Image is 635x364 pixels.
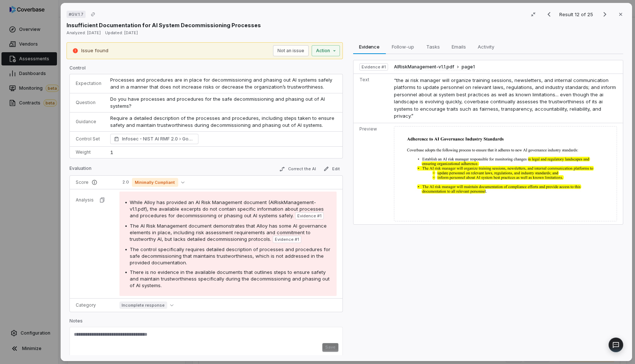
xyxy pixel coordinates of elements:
span: AIRiskManagement-v1.1.pdf [394,64,454,70]
span: 1 [110,149,113,155]
span: Processes and procedures are in place for decommissioning and phasing out AI systems safely and i... [110,77,334,90]
td: Text [353,74,391,123]
span: Incomplete response [119,301,167,309]
span: There is no evidence in the available documents that outlines steps to ensure safety and maintain... [130,269,330,288]
p: Weight [76,149,101,155]
span: Activity [474,42,497,51]
button: Not an issue [273,45,308,56]
span: Do you have processes and procedures for the safe decommissioning and phasing out of AI systems? [110,96,326,109]
button: AIRiskManagement-v1.1.pdfpage1 [394,64,475,70]
span: Follow-up [389,42,417,51]
span: The control specifically requires detailed description of processes and procedures for safe decom... [130,246,330,265]
p: Guidance [76,119,101,125]
p: Issue found [81,47,108,54]
span: While Alloy has provided an AI Risk Management document (AIRiskManagement-v1.1.pdf), the availabl... [130,199,324,218]
span: Evidence [356,42,383,51]
p: Analysis [76,197,94,203]
span: Analyzed: [DATE] [67,30,101,35]
span: Tasks [423,42,442,51]
span: Evidence # 1 [361,64,385,70]
td: Preview [353,123,391,224]
p: Evaluation [69,165,92,174]
span: “the ai risk manager will organize training sessions, newsletters, and internal communication pla... [394,77,616,119]
span: page 1 [462,64,475,70]
button: 2.0Minimally Compliant [119,178,187,187]
p: Score [76,179,111,185]
p: Control Set [76,136,101,142]
button: Action [311,45,340,56]
p: Result 12 of 25 [559,10,595,18]
p: Expectation [76,81,101,86]
span: Evidence # 1 [275,236,299,242]
span: The AI Risk Management document demonstrates that Alloy has some AI governance elements in place,... [130,223,327,242]
span: Infosec - NIST AI RMF 2.0 Govern [122,135,195,143]
button: Correct the AI [276,165,319,174]
p: Question [76,100,101,106]
span: Minimally Compliant [132,178,178,187]
button: Edit [320,164,342,173]
button: Next result [598,10,612,19]
span: # GV.1.7 [69,11,83,17]
p: Insufficient Documentation for AI System Decommissioning Processes [67,21,261,29]
p: Category [76,302,111,308]
button: Previous result [542,10,556,19]
span: Evidence # 1 [297,213,322,219]
button: Copy link [86,8,100,21]
span: Updated: [DATE] [105,30,138,35]
p: Require a detailed description of the processes and procedures, including steps taken to ensure s... [110,115,337,129]
img: b5809a41932444e0829e4c6e95a1edfb_original.jpg_w1200.jpg [394,126,617,222]
span: Emails [448,42,469,51]
p: Control [69,65,343,74]
p: Notes [69,318,343,327]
